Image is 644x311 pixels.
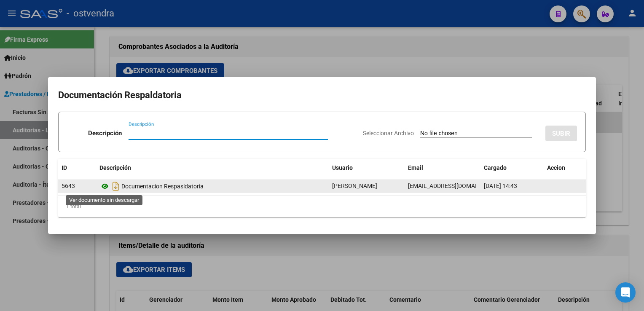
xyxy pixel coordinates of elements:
[405,159,480,177] datatable-header-cell: Email
[110,180,121,193] i: Descargar documento
[332,164,353,171] span: Usuario
[88,129,122,138] p: Descripción
[99,180,325,193] div: Documentacion Respasldatoria
[552,130,570,137] span: SUBIR
[408,182,502,189] span: [EMAIL_ADDRESS][DOMAIN_NAME]
[363,130,414,137] span: Seleccionar Archivo
[96,159,329,177] datatable-header-cell: Descripción
[329,159,405,177] datatable-header-cell: Usuario
[62,182,75,189] span: 5643
[545,126,577,141] button: SUBIR
[408,164,423,171] span: Email
[544,159,586,177] datatable-header-cell: Accion
[547,164,565,171] span: Accion
[484,164,507,171] span: Cargado
[62,164,67,171] span: ID
[332,182,377,189] span: [PERSON_NAME]
[484,182,517,189] span: [DATE] 14:43
[480,159,544,177] datatable-header-cell: Cargado
[99,164,131,171] span: Descripción
[58,87,586,103] h2: Documentación Respaldatoria
[58,196,586,217] div: 1 total
[58,159,96,177] datatable-header-cell: ID
[615,282,636,303] div: Open Intercom Messenger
